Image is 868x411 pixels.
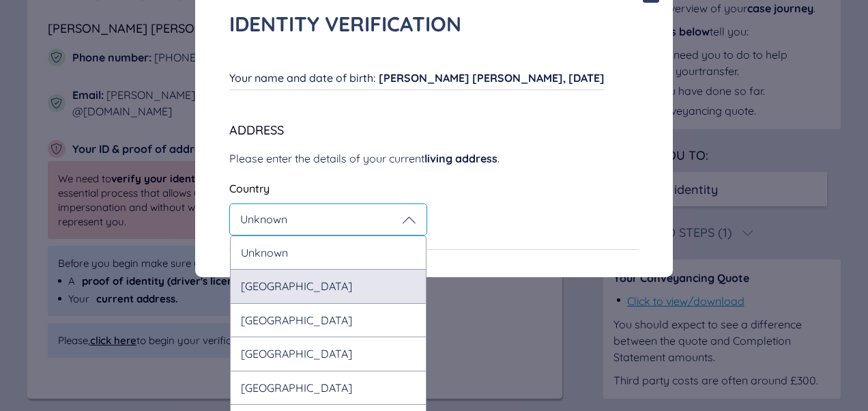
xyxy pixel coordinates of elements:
div: [GEOGRAPHIC_DATA] [230,371,426,404]
span: Address [229,122,284,138]
div: Unknown [230,236,426,269]
div: [GEOGRAPHIC_DATA] [230,337,426,370]
span: Unknown [240,212,287,226]
div: [GEOGRAPHIC_DATA] [230,303,426,337]
span: living address [424,152,497,165]
div: Please enter the details of your current . [229,150,639,167]
span: Your name and date of birth : [229,71,375,85]
span: [PERSON_NAME] [PERSON_NAME], [DATE] [379,71,605,85]
span: Country [229,182,270,195]
span: Identity verification [229,11,461,37]
div: [GEOGRAPHIC_DATA] [230,269,426,302]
